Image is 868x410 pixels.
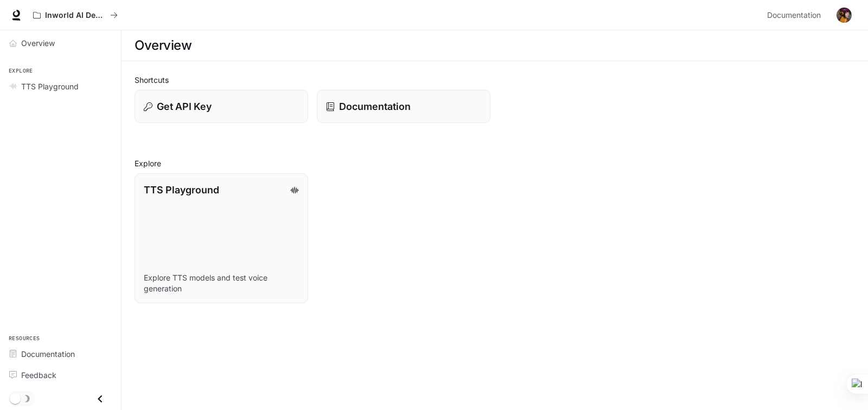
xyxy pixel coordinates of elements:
p: Documentation [339,99,411,114]
img: User avatar [837,8,852,23]
button: Close drawer [88,388,112,410]
p: Explore TTS models and test voice generation [144,272,299,294]
button: All workspaces [28,4,123,26]
button: User avatar [833,4,855,26]
a: Feedback [4,366,117,385]
h2: Shortcuts [135,74,855,86]
span: Documentation [21,348,75,360]
a: Documentation [317,90,490,123]
a: TTS Playground [4,77,117,96]
h2: Explore [135,158,855,169]
p: TTS Playground [144,183,219,197]
a: Documentation [4,344,117,363]
span: Documentation [767,9,821,22]
a: Documentation [763,4,829,26]
span: TTS Playground [21,81,79,92]
a: TTS PlaygroundExplore TTS models and test voice generation [135,173,308,303]
span: Dark mode toggle [10,392,21,404]
p: Get API Key [157,99,212,114]
span: Overview [21,37,55,49]
span: Feedback [21,369,56,381]
a: Overview [4,34,117,53]
button: Get API Key [135,90,308,123]
h1: Overview [135,35,192,56]
p: Inworld AI Demos [45,11,106,20]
